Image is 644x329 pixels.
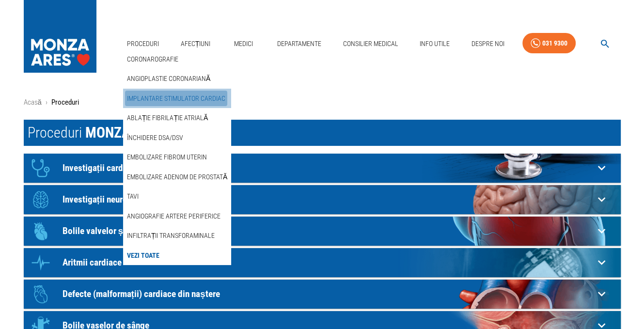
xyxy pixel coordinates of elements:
[125,149,209,165] a: Embolizare fibrom uterin
[24,217,621,246] div: IconBolile valvelor și ale vaselor inimii
[468,34,508,54] a: Despre Noi
[24,248,621,277] div: IconAritmii cardiace
[125,91,227,107] a: Implantare stimulator cardiac
[522,33,576,54] a: 031 9300
[123,187,231,206] div: TAVI
[85,124,166,141] span: MONZA ARES
[123,69,231,89] div: Angioplastie coronariană
[26,217,55,246] div: Icon
[125,208,222,224] a: Angiografie artere periferice
[123,206,231,226] div: Angiografie artere periferice
[26,185,55,214] div: Icon
[125,71,212,87] a: Angioplastie coronariană
[63,289,594,299] p: Defecte (malformații) cardiace din naștere
[26,154,55,183] div: Icon
[125,51,180,67] a: Coronarografie
[26,248,55,277] div: Icon
[24,280,621,309] div: IconDefecte (malformații) cardiace din naștere
[63,163,594,173] p: Investigații cardiologie
[125,228,217,244] a: Infiltrații transforaminale
[24,98,42,107] a: Acasă
[123,167,231,187] div: Embolizare adenom de prostată
[123,108,231,128] div: Ablație fibrilație atrială
[63,226,594,236] p: Bolile valvelor și ale vaselor inimii
[123,246,231,266] div: Vezi Toate
[228,34,259,54] a: Medici
[123,128,231,148] div: Închidere DSA/DSV
[123,34,163,54] a: Proceduri
[24,185,621,214] div: IconInvestigații neurologie
[123,226,231,246] div: Infiltrații transforaminale
[125,248,161,264] a: Vezi Toate
[123,49,231,69] div: Coronarografie
[125,169,229,185] a: Embolizare adenom de prostată
[125,130,185,146] a: Închidere DSA/DSV
[26,280,55,309] div: Icon
[125,188,141,204] a: TAVI
[51,97,79,108] p: Proceduri
[416,34,454,54] a: Info Utile
[339,34,402,54] a: Consilier Medical
[177,34,215,54] a: Afecțiuni
[24,97,621,108] nav: breadcrumb
[46,97,47,108] li: ›
[123,89,231,109] div: Implantare stimulator cardiac
[273,34,325,54] a: Departamente
[123,147,231,167] div: Embolizare fibrom uterin
[542,37,567,49] div: 031 9300
[123,49,231,266] nav: secondary mailbox folders
[125,110,210,126] a: Ablație fibrilație atrială
[24,154,621,183] div: IconInvestigații cardiologie
[63,257,594,267] p: Aritmii cardiace
[63,194,594,204] p: Investigații neurologie
[24,120,621,146] h1: Proceduri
